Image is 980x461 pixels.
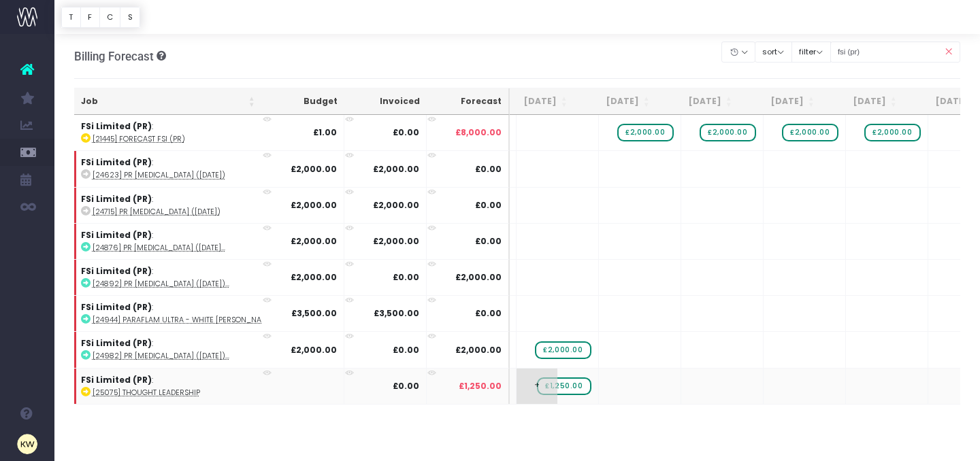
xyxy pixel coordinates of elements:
span: wayahead Sales Forecast Item [864,124,920,141]
td: : [74,368,287,404]
strong: FSi Limited (PR) [81,156,152,168]
td: : [74,187,287,223]
span: £2,000.00 [455,344,502,356]
button: C [99,7,121,28]
strong: £1.00 [313,126,337,138]
strong: £0.00 [393,126,419,138]
th: Invoiced [344,88,427,115]
strong: £2,000.00 [373,199,419,211]
strong: £2,000.00 [373,235,419,247]
span: Billing Forecast [74,50,154,63]
strong: £3,500.00 [291,307,337,319]
span: £1,250.00 [459,380,502,392]
abbr: [24944] Paraflam Ultra - white paper [93,315,279,325]
abbr: [24623] PR Retainer (July 2025) [93,170,225,180]
th: Feb 26: activate to sort column ascending [739,88,821,115]
strong: FSi Limited (PR) [81,301,152,313]
td: : [74,150,287,186]
div: Vertical button group [61,7,140,28]
span: £0.00 [475,307,502,320]
strong: FSi Limited (PR) [81,229,152,241]
th: Forecast [427,88,510,115]
strong: £2,000.00 [291,163,337,175]
strong: £3,500.00 [374,307,419,319]
strong: £2,000.00 [291,271,337,283]
span: wayahead Sales Forecast Item [782,124,838,141]
button: F [80,7,100,28]
span: £0.00 [475,235,502,247]
span: + [517,369,557,404]
span: £2,000.00 [455,271,502,284]
strong: FSi Limited (PR) [81,337,152,349]
td: : [74,223,287,259]
button: filter [791,41,831,63]
abbr: [21445] Forecast FSI (PR) [93,134,185,144]
td: : [74,115,287,150]
td: : [74,295,287,331]
button: sort [755,41,792,63]
strong: FSi Limited (PR) [81,193,152,205]
th: Mar 26: activate to sort column ascending [821,88,904,115]
th: Dec 25: activate to sort column ascending [574,88,657,115]
strong: FSi Limited (PR) [81,374,152,386]
abbr: [25075] Thought Leadership [93,388,200,398]
th: Jan 26: activate to sort column ascending [657,88,739,115]
abbr: [24982] PR Retainer (November 2025) [93,351,229,361]
span: wayahead Sales Forecast Item [537,377,591,395]
span: wayahead Sales Forecast Item [535,341,591,359]
button: S [120,7,140,28]
strong: £0.00 [393,344,419,356]
strong: £2,000.00 [291,344,337,356]
span: £0.00 [475,199,502,211]
img: images/default_profile_image.png [17,434,37,454]
abbr: [24892] PR Retainer (October 2025) [93,279,229,289]
span: wayahead Sales Forecast Item [617,124,673,141]
span: wayahead Sales Forecast Item [700,124,755,141]
strong: £2,000.00 [291,199,337,211]
td: : [74,259,287,295]
input: Search... [830,41,961,63]
th: Budget [262,88,344,115]
button: T [61,7,81,28]
strong: £0.00 [393,271,419,283]
strong: £0.00 [393,380,419,392]
strong: £2,000.00 [373,163,419,175]
span: £8,000.00 [455,126,502,139]
th: Job: activate to sort column ascending [74,88,262,115]
span: £0.00 [475,163,502,175]
td: : [74,331,287,367]
strong: FSi Limited (PR) [81,120,152,132]
th: Nov 25: activate to sort column ascending [492,88,574,115]
abbr: [24876] PR Retainer (September 2025) [93,243,225,253]
abbr: [24715] PR Retainer (August 2025) [93,207,220,217]
strong: £2,000.00 [291,235,337,247]
strong: FSi Limited (PR) [81,265,152,277]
